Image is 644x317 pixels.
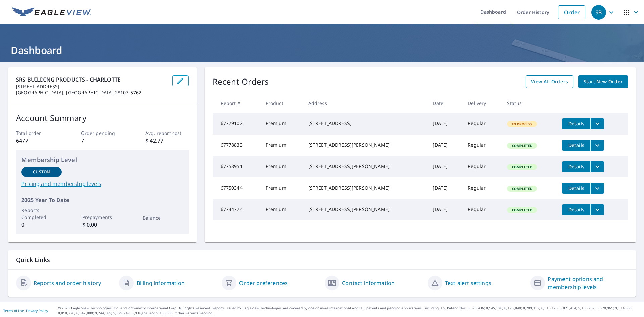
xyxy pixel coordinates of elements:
[213,156,260,177] td: 67758951
[82,214,122,221] p: Prepayments
[213,199,260,220] td: 67744724
[508,186,536,191] span: Completed
[34,279,101,287] a: Reports and order history
[562,204,590,215] button: detailsBtn-67744724
[578,75,628,88] a: Start New Order
[16,84,167,90] p: [STREET_ADDRESS]
[558,5,585,19] a: Order
[26,308,48,313] a: Privacy Policy
[213,93,260,113] th: Report #
[502,93,557,113] th: Status
[548,275,628,291] a: Payment options and membership levels
[16,137,59,145] p: 6477
[508,122,537,126] span: In Process
[590,118,604,129] button: filesDropdownBtn-67779102
[427,113,462,135] td: [DATE]
[562,140,590,151] button: detailsBtn-67778833
[566,163,586,170] span: Details
[462,156,502,177] td: Regular
[82,221,122,229] p: $ 0.00
[260,199,303,220] td: Premium
[260,156,303,177] td: Premium
[590,140,604,151] button: filesDropdownBtn-67778833
[12,7,91,17] img: EV Logo
[3,309,48,313] p: |
[427,93,462,113] th: Date
[462,135,502,156] td: Regular
[33,169,50,175] p: Custom
[16,129,59,137] p: Total order
[16,75,167,84] p: SRS BUILDING PRODUCTS - CHARLOTTE
[213,113,260,135] td: 67779102
[21,207,62,221] p: Reports Completed
[260,113,303,135] td: Premium
[213,177,260,199] td: 67750344
[213,75,269,88] p: Recent Orders
[21,196,183,204] p: 2025 Year To Date
[145,137,188,145] p: $ 42.77
[508,208,536,212] span: Completed
[81,129,124,137] p: Order pending
[239,279,288,287] a: Order preferences
[308,184,422,191] div: [STREET_ADDRESS][PERSON_NAME]
[308,206,422,213] div: [STREET_ADDRESS][PERSON_NAME]
[526,75,573,88] a: View All Orders
[427,177,462,199] td: [DATE]
[143,214,183,221] p: Balance
[566,120,586,127] span: Details
[260,135,303,156] td: Premium
[562,161,590,172] button: detailsBtn-67758951
[3,308,24,313] a: Terms of Use
[21,180,183,188] a: Pricing and membership levels
[590,161,604,172] button: filesDropdownBtn-67758951
[584,77,623,86] span: Start New Order
[508,165,536,169] span: Completed
[427,156,462,177] td: [DATE]
[16,256,628,264] p: Quick Links
[303,93,428,113] th: Address
[566,142,586,148] span: Details
[21,155,183,164] p: Membership Level
[16,90,167,96] p: [GEOGRAPHIC_DATA], [GEOGRAPHIC_DATA] 28107-5762
[462,93,502,113] th: Delivery
[308,163,422,170] div: [STREET_ADDRESS][PERSON_NAME]
[8,43,636,57] h1: Dashboard
[427,199,462,220] td: [DATE]
[562,183,590,194] button: detailsBtn-67750344
[462,113,502,135] td: Regular
[260,177,303,199] td: Premium
[213,135,260,156] td: 67778833
[145,129,188,137] p: Avg. report cost
[566,206,586,213] span: Details
[260,93,303,113] th: Product
[21,221,62,229] p: 0
[308,142,422,148] div: [STREET_ADDRESS][PERSON_NAME]
[562,118,590,129] button: detailsBtn-67779102
[462,199,502,220] td: Regular
[342,279,395,287] a: Contact information
[591,5,606,20] div: SB
[445,279,491,287] a: Text alert settings
[137,279,185,287] a: Billing information
[427,135,462,156] td: [DATE]
[566,185,586,191] span: Details
[81,137,124,145] p: 7
[308,120,422,127] div: [STREET_ADDRESS]
[531,77,568,86] span: View All Orders
[590,204,604,215] button: filesDropdownBtn-67744724
[16,112,189,124] p: Account Summary
[508,143,536,148] span: Completed
[58,306,641,316] p: © 2025 Eagle View Technologies, Inc. and Pictometry International Corp. All Rights Reserved. Repo...
[590,183,604,194] button: filesDropdownBtn-67750344
[462,177,502,199] td: Regular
